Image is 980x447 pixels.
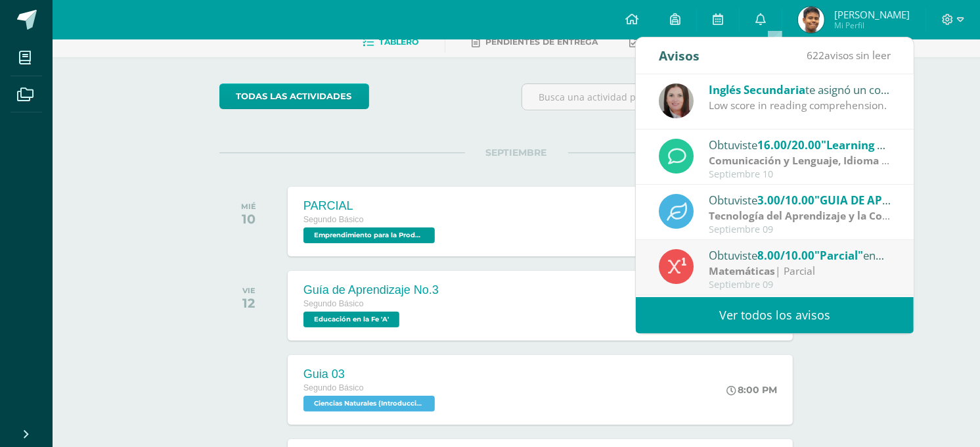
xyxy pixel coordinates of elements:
a: Entregadas [629,32,702,53]
span: "GUIA DE APRENDIZAJE NO 3" [814,193,975,208]
div: Guia 03 [303,367,438,381]
span: SEPTIEMBRE [465,147,568,158]
div: Guía de Aprendizaje No.3 [303,283,439,297]
span: [PERSON_NAME] [834,8,910,21]
div: | Parcial [709,264,891,279]
span: Segundo Básico [303,299,364,308]
img: 8af0450cf43d44e38c4a1497329761f3.png [659,83,694,118]
span: "Parcial" [814,248,863,263]
div: 12 [242,295,256,311]
a: Pendientes de entrega [472,32,598,53]
input: Busca una actividad próxima aquí... [522,84,813,110]
span: Segundo Básico [303,215,364,224]
a: Tablero [363,32,418,53]
a: Ver todos los avisos [636,297,914,333]
span: Ciencias Naturales (Introducción a la Química) 'A' [303,396,435,412]
span: 16.00/20.00 [757,137,821,153]
span: avisos sin leer [807,48,891,62]
img: e2780ad11cebbfac2d229f9ada3b6567.png [798,7,824,33]
span: Emprendimiento para la Productividad 'A' [303,227,435,243]
div: | Zona [709,153,891,168]
span: Inglés Secundaria [709,82,805,97]
div: Obtuviste en [709,136,891,153]
div: MIÉ [241,202,256,211]
span: "Learning Guide 1" [821,137,924,153]
span: Tablero [379,37,418,47]
div: | Zona [709,208,891,223]
span: Educación en la Fe 'A' [303,312,399,327]
span: 8.00/10.00 [757,248,814,263]
div: Low score in reading comprehension. [709,98,891,113]
div: te asignó un comentario en 'Learning Guide 1' para 'Comunicación y Lenguaje, Idioma Extranjero In... [709,81,891,98]
strong: Comunicación y Lenguaje, Idioma Extranjero Inglés [709,153,968,168]
div: Obtuviste en [709,247,891,264]
span: Pendientes de entrega [485,37,598,47]
div: 10 [241,211,256,227]
a: todas las Actividades [219,83,369,109]
strong: Matemáticas [709,264,775,278]
div: VIE [242,286,256,295]
span: Segundo Básico [303,383,364,392]
div: 8:00 PM [726,384,777,396]
div: Septiembre 10 [709,169,891,180]
div: PARCIAL [303,199,438,213]
div: Obtuviste en [709,191,891,208]
span: Mi Perfil [834,20,910,31]
div: Septiembre 09 [709,224,891,235]
div: Septiembre 09 [709,279,891,291]
span: 622 [807,48,824,62]
span: 3.00/10.00 [757,193,814,208]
